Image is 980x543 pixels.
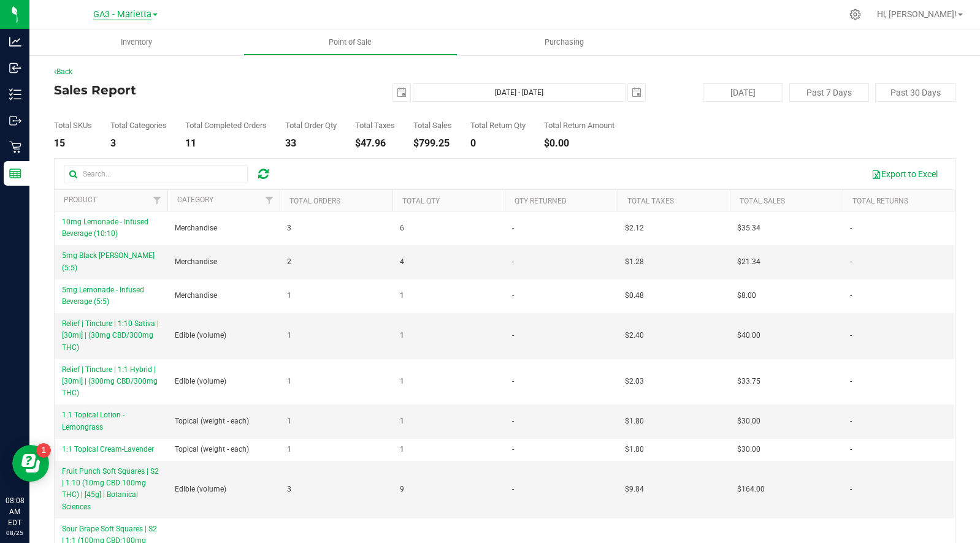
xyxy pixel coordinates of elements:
span: Edible (volume) [175,484,226,495]
span: - [512,290,514,302]
a: Total Qty [402,197,440,205]
span: $2.40 [625,330,644,341]
div: Total Categories [110,121,167,129]
span: 6 [400,222,404,234]
a: Back [54,67,72,76]
a: Inventory [29,29,243,55]
button: [DATE] [703,83,783,102]
div: Total SKUs [54,121,92,129]
span: $30.00 [737,444,760,455]
span: Edible (volume) [175,376,226,387]
a: Total Taxes [627,197,674,205]
a: Point of Sale [243,29,457,55]
div: Total Sales [413,121,452,129]
inline-svg: Retail [9,141,21,153]
span: Fruit Punch Soft Squares | S2 | 1:10 (10mg CBD:100mg THC) | [45g] | Botanical Sciences [62,467,159,511]
span: - [850,222,852,234]
p: 08:08 AM EDT [6,495,24,528]
inline-svg: Analytics [9,36,21,48]
inline-svg: Inventory [9,88,21,101]
div: Manage settings [848,9,863,20]
span: 1 [287,376,291,387]
div: Total Completed Orders [185,121,267,129]
span: $21.34 [737,256,760,268]
span: Topical (weight - each) [175,444,249,455]
span: 1 [400,290,404,302]
span: - [512,444,514,455]
span: $1.80 [625,444,644,455]
span: - [850,484,852,495]
iframe: Resource center [12,445,49,482]
span: Edible (volume) [175,330,226,341]
span: 1 [287,444,291,455]
div: $47.96 [355,139,395,148]
span: $30.00 [737,416,760,427]
span: - [512,484,514,495]
span: 1 [400,416,404,427]
span: Point of Sale [312,37,388,48]
span: Merchandise [175,290,217,302]
div: 33 [285,139,337,148]
button: Past 30 Days [875,83,955,102]
h4: Sales Report [54,83,354,97]
span: 1 [400,330,404,341]
span: $0.48 [625,290,644,302]
span: Topical (weight - each) [175,416,249,427]
div: Total Return Amount [544,121,614,129]
inline-svg: Inbound [9,62,21,74]
iframe: Resource center unread badge [36,443,51,458]
span: select [628,84,645,101]
span: - [512,256,514,268]
a: Product [64,196,97,204]
span: - [512,330,514,341]
a: Total Orders [289,197,340,205]
a: Total Returns [852,197,908,205]
span: - [850,444,852,455]
button: Export to Excel [863,164,946,184]
span: Merchandise [175,222,217,234]
span: GA3 - Marietta [93,9,151,20]
p: 08/25 [6,528,24,537]
span: 3 [287,222,291,234]
a: Filter [259,190,280,211]
span: - [850,290,852,302]
span: Inventory [104,37,169,48]
span: $2.03 [625,376,644,387]
span: 3 [287,484,291,495]
span: 10mg Lemonade - Infused Beverage (10:10) [62,218,148,238]
div: 3 [110,139,167,148]
span: 9 [400,484,404,495]
div: $799.25 [413,139,452,148]
span: Purchasing [528,37,600,48]
span: Relief | Tincture | 1:10 Sativa | [30ml] | (30mg CBD/300mg THC) [62,319,159,351]
span: select [393,84,410,101]
div: 15 [54,139,92,148]
span: 5mg Lemonade - Infused Beverage (5:5) [62,286,144,306]
span: - [850,376,852,387]
span: $164.00 [737,484,765,495]
div: Total Taxes [355,121,395,129]
input: Search... [64,165,248,183]
a: Filter [147,190,167,211]
span: 1 [400,444,404,455]
div: Total Return Qty [470,121,526,129]
span: $8.00 [737,290,756,302]
span: 1:1 Topical Cream-Lavender [62,445,154,454]
div: 0 [470,139,526,148]
a: Category [177,196,213,204]
inline-svg: Outbound [9,115,21,127]
span: 1 [287,330,291,341]
span: - [850,256,852,268]
span: $40.00 [737,330,760,341]
span: - [850,330,852,341]
span: - [512,376,514,387]
span: 2 [287,256,291,268]
span: Hi, [PERSON_NAME]! [877,9,957,19]
span: Relief | Tincture | 1:1 Hybrid | [30ml] | (300mg CBD/300mg THC) [62,365,158,397]
a: Qty Returned [515,197,567,205]
span: $1.28 [625,256,644,268]
span: 4 [400,256,404,268]
span: $33.75 [737,376,760,387]
span: - [850,416,852,427]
